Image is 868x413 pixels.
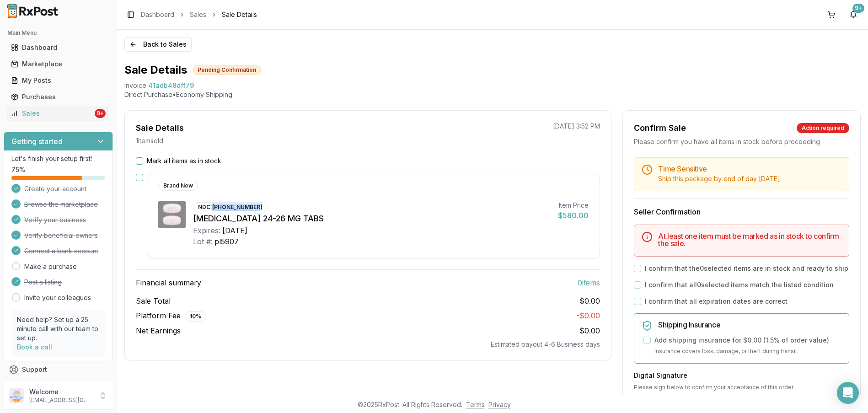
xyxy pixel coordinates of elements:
a: Privacy [488,401,511,408]
label: I confirm that all expiration dates are correct [645,297,788,306]
div: Sale Details [136,122,184,134]
button: Feedback [4,378,113,394]
a: Purchases [7,89,109,105]
a: Sales9+ [7,105,109,122]
h3: Digital Signature [634,371,849,380]
span: $0.00 [579,326,600,335]
a: Terms [466,401,485,408]
span: Verify beneficial owners [24,231,98,240]
span: 41adb48dff79 [148,81,194,90]
span: 75 % [11,165,25,174]
div: Expires: [193,225,220,236]
span: $0.00 [579,295,600,306]
h5: At least one item must be marked as in stock to confirm the sale. [658,232,841,247]
button: Dashboard [4,40,113,55]
h5: Time Sensitive [658,165,841,172]
div: Sales [11,109,93,118]
img: Entresto 24-26 MG TABS [158,201,186,228]
nav: breadcrumb [141,10,257,19]
label: Add shipping insurance for $0.00 ( 1.5 % of order value) [654,336,829,345]
span: Connect a bank account [24,247,98,256]
p: [EMAIL_ADDRESS][DOMAIN_NAME] [29,397,93,404]
p: Direct Purchase • Economy Shipping [124,90,861,99]
div: pl5907 [214,236,239,247]
div: Estimated payout 4-6 Business days [136,340,600,349]
p: Need help? Set up a 25 minute call with our team to set up. [17,315,100,343]
a: My Posts [7,72,109,89]
label: I confirm that all 0 selected items match the listed condition [645,280,834,290]
button: 9+ [846,7,861,22]
p: Please sign below to confirm your acceptance of this order [634,384,849,391]
a: Sales [190,10,206,19]
h1: Sale Details [124,63,187,77]
span: Platform Fee [136,310,206,322]
div: Pending Confirmation [193,65,261,75]
img: RxPost Logo [4,4,62,18]
div: Invoice [124,81,146,90]
h3: Getting started [11,136,63,147]
span: Create your account [24,184,86,193]
button: My Posts [4,73,113,88]
a: Invite your colleagues [24,293,91,302]
div: Open Intercom Messenger [837,382,859,404]
a: Make a purchase [24,262,77,271]
p: Welcome [29,387,93,397]
img: User avatar [9,388,24,403]
div: [MEDICAL_DATA] 24-26 MG TABS [193,212,551,225]
a: Dashboard [7,39,109,56]
a: Marketplace [7,56,109,72]
button: Back to Sales [124,37,192,52]
span: Net Earnings [136,325,181,336]
div: Please confirm you have all items in stock before proceeding [634,137,849,146]
a: Dashboard [141,10,174,19]
p: Insurance covers loss, damage, or theft during transit. [654,347,841,356]
div: 9+ [95,109,106,118]
p: [DATE] 3:52 PM [553,122,600,131]
div: $580.00 [558,210,589,221]
button: Marketplace [4,57,113,71]
div: Lot #: [193,236,213,247]
div: Confirm Sale [634,122,686,134]
p: 1 item sold [136,136,163,145]
div: Action required [797,123,849,133]
a: Book a call [17,343,52,351]
span: Sale Details [222,10,257,19]
p: Let's finish your setup first! [11,154,105,163]
span: 0 item s [578,277,600,288]
div: Purchases [11,92,106,102]
label: Mark all items as in stock [147,156,221,166]
div: NDC: [PHONE_NUMBER] [193,202,268,212]
span: Financial summary [136,277,201,288]
div: My Posts [11,76,106,85]
div: 10 % [185,311,206,322]
h5: Shipping Insurance [658,321,841,328]
div: 9+ [852,4,864,13]
div: Item Price [558,201,589,210]
span: Sale Total [136,295,171,306]
span: Verify your business [24,215,86,225]
label: I confirm that the 0 selected items are in stock and ready to ship [645,264,848,273]
span: Post a listing [24,278,62,287]
div: Marketplace [11,59,106,69]
button: Sales9+ [4,106,113,121]
span: Ship this package by end of day [DATE] . [658,175,782,182]
h3: Seller Confirmation [634,206,849,217]
div: Dashboard [11,43,106,52]
div: Brand New [158,181,198,191]
h2: Main Menu [7,29,109,37]
div: [DATE] [222,225,247,236]
span: Browse the marketplace [24,200,98,209]
span: - $0.00 [576,311,600,320]
button: Purchases [4,90,113,104]
button: Support [4,361,113,378]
